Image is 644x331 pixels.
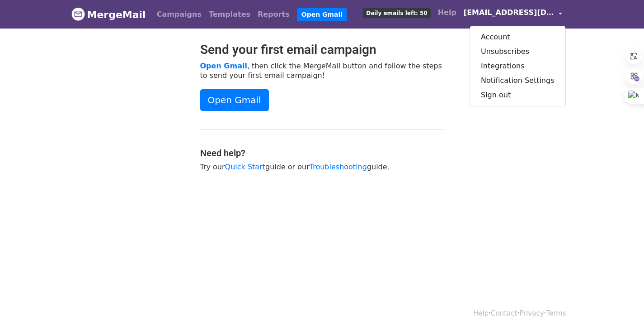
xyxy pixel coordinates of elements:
[254,5,293,24] a: Reports
[599,288,644,331] iframe: Chat Widget
[359,4,434,22] a: Daily emails left: 50
[470,30,565,44] a: Account
[470,88,565,102] a: Sign out
[491,309,517,317] a: Contact
[310,163,367,171] a: Troubleshooting
[363,8,430,18] span: Daily emails left: 50
[470,44,565,59] a: Unsubscribes
[153,5,205,24] a: Campaigns
[434,4,460,22] a: Help
[200,61,444,80] p: , then click the MergeMail button and follow the steps to send your first email campaign!
[297,8,347,21] a: Open Gmail
[205,5,254,24] a: Templates
[470,59,565,73] a: Integrations
[200,148,444,158] h4: Need help?
[200,89,269,111] a: Open Gmail
[200,162,444,172] p: Try our guide or our guide.
[470,26,566,106] div: [EMAIL_ADDRESS][DOMAIN_NAME]
[71,7,85,21] img: MergeMail logo
[200,42,444,58] h2: Send your first email campaign
[519,309,544,317] a: Privacy
[460,4,566,25] a: [EMAIL_ADDRESS][DOMAIN_NAME]
[200,62,247,70] a: Open Gmail
[473,309,489,317] a: Help
[546,309,566,317] a: Terms
[470,73,565,88] a: Notification Settings
[599,288,644,331] div: 聊天小工具
[71,5,146,24] a: MergeMail
[464,7,554,18] span: [EMAIL_ADDRESS][DOMAIN_NAME]
[225,163,265,171] a: Quick Start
